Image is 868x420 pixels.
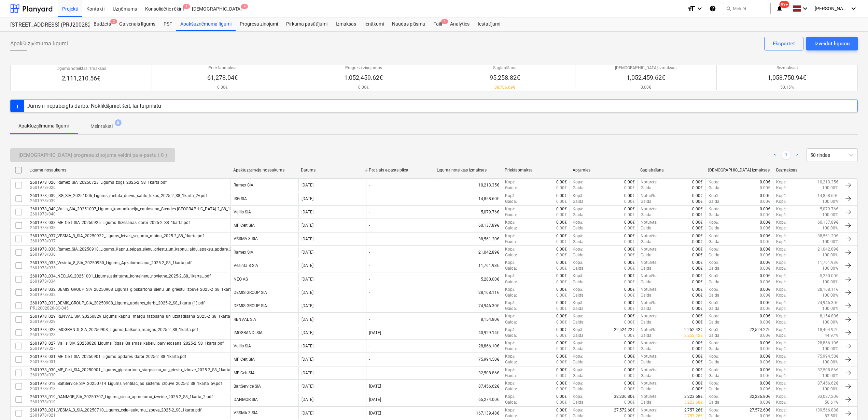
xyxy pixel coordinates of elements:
[369,210,370,214] div: -
[760,220,770,225] p: 0.00€
[505,273,515,279] p: Kopā :
[641,252,653,258] p: Gaida :
[817,220,838,225] p: 60,137.89€
[556,273,567,279] p: 0.00€
[624,266,635,271] p: 0.00€
[687,4,696,13] i: format_size
[820,206,838,212] p: 5,079.76€
[115,17,159,31] div: Galvenais līgums
[760,279,770,285] p: 0.00€
[434,193,502,205] div: 14,858.60€
[776,246,786,252] p: Kopā :
[437,168,499,173] div: Līgumā noteiktās izmaksas
[850,4,858,13] i: keyboard_arrow_down
[776,206,786,212] p: Kopā :
[822,225,838,231] p: 100.00%
[434,380,502,392] div: 87,456.62€
[822,212,838,218] p: 100.00%
[234,250,253,255] div: Ramex SIA
[207,65,238,71] p: Priekšapmaksa
[490,65,520,71] p: Saglabāšana
[709,239,720,245] p: Gaida :
[505,206,515,212] p: Kopā :
[709,260,719,266] p: Kopā :
[30,220,190,225] div: 2601978_038_MF_Celt_SIA_20250925_Ligums_flizesanas_darbi_2025-2_S8_1karta.pdf
[301,168,363,172] div: Datums
[782,151,790,159] a: Page 1 is your current page
[234,223,255,228] div: MF Celt SIA
[723,3,771,14] button: Meklēt
[760,212,770,218] p: 0.00€
[30,234,204,238] div: 2601978_037_VESMA_3_SIA_20250922_Ligums_Ietves_seguma_maina_2025-2_S8_1karta.pdf
[709,206,719,212] p: Kopā :
[30,238,204,244] p: 2601978/037
[709,279,720,285] p: Gaida :
[771,151,779,159] a: Previous page
[641,212,653,218] p: Gaida :
[233,168,296,173] div: Apakšuzņēmēja nosaukums
[556,199,567,205] p: 0.00€
[30,247,276,252] div: 2601978_036_Ramex_SIA_20250918_Ligums_Kapnu_telpas_sienu_griestu_un_kapnu_laidu_apaksu_apdare_202...
[556,252,567,258] p: 0.00€
[709,266,720,271] p: Gaida :
[776,260,786,266] p: Kopā :
[768,74,806,82] p: 1,058,750.94€
[692,193,703,199] p: 0.00€
[434,233,502,245] div: 38,561.20€
[817,246,838,252] p: 21,042.89€
[709,185,720,191] p: Gaida :
[27,103,161,109] div: Jums ir nepabeigts darbs. Noklikšķiniet šeit, lai turpinātu
[556,279,567,285] p: 0.00€
[692,233,703,239] p: 0.00€
[760,239,770,245] p: 0.00€
[624,260,635,266] p: 0.00€
[490,85,520,90] p: 88,706.69€
[624,212,635,218] p: 0.00€
[815,6,849,11] span: [PERSON_NAME][GEOGRAPHIC_DATA]
[573,225,585,231] p: Gaida :
[708,168,771,172] div: [DEMOGRAPHIC_DATA] izmaksas
[302,237,313,241] div: [DATE]
[556,233,567,239] p: 0.00€
[773,39,795,48] div: Eksportēt
[776,179,786,185] p: Kopā :
[709,193,719,199] p: Kopā :
[302,183,313,187] div: [DATE]
[234,210,251,214] div: Vallis SIA
[556,179,567,185] p: 0.00€
[369,196,370,201] div: -
[207,74,238,82] p: 61,278.04€
[776,4,783,13] i: notifications
[573,185,585,191] p: Gaida :
[822,266,838,271] p: 100.00%
[30,211,247,217] p: 2601978/040
[709,212,720,218] p: Gaida :
[369,277,370,282] div: -
[344,65,383,71] p: Progresa ziņojumos
[388,17,430,31] a: Naudas plūsma
[692,206,703,212] p: 0.00€
[556,239,567,245] p: 0.00€
[760,193,770,199] p: 0.00€
[776,273,786,279] p: Kopā :
[505,266,517,271] p: Gaida :
[282,17,332,31] div: Pirkuma pasūtījumi
[641,279,653,285] p: Gaida :
[573,193,583,199] p: Kopā :
[556,266,567,271] p: 0.00€
[90,123,113,130] p: Melnraksti
[434,327,502,339] div: 40,929.14€
[505,225,517,231] p: Gaida :
[776,220,786,225] p: Kopā :
[624,179,635,185] p: 0.00€
[760,266,770,271] p: 0.00€
[573,266,585,271] p: Gaida :
[641,266,653,271] p: Gaida :
[30,279,211,284] p: 2601978/034
[30,252,276,257] p: 2601978/036
[434,246,502,258] div: 21,042.89€
[822,252,838,258] p: 100.00%
[624,225,635,231] p: 0.00€
[490,74,520,82] p: 95,258.82€
[624,239,635,245] p: 0.00€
